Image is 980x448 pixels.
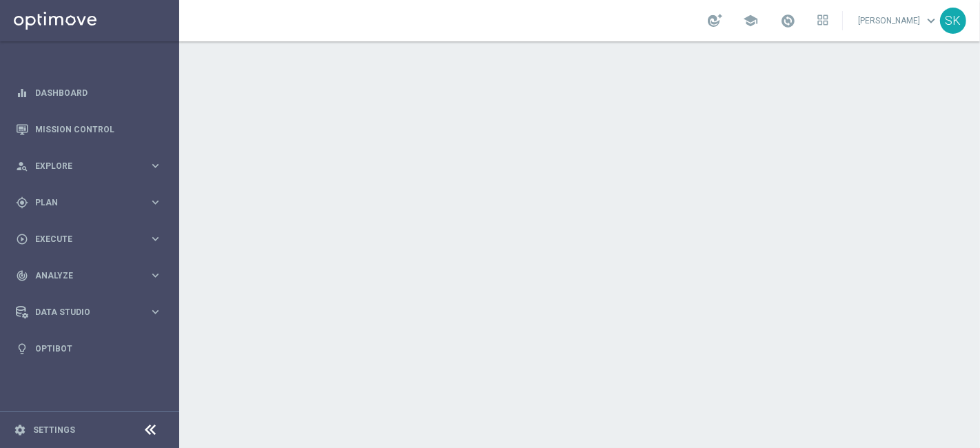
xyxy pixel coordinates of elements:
span: school [743,13,758,28]
div: Mission Control [16,111,162,147]
div: SK [940,8,966,34]
div: Execute [16,233,149,245]
button: gps_fixed Plan keyboard_arrow_right [15,197,163,208]
i: lightbulb [16,343,28,355]
i: equalizer [16,87,28,99]
div: Analyze [16,269,149,282]
a: Settings [33,426,75,434]
button: play_circle_outline Execute keyboard_arrow_right [15,234,163,245]
button: lightbulb Optibot [15,343,163,354]
i: track_changes [16,269,28,282]
span: keyboard_arrow_down [923,13,939,28]
button: track_changes Analyze keyboard_arrow_right [15,270,163,281]
button: Mission Control [15,124,163,135]
div: Plan [16,196,149,209]
div: Explore [16,160,149,172]
button: Data Studio keyboard_arrow_right [15,307,163,318]
i: keyboard_arrow_right [149,196,162,209]
i: settings [14,424,26,436]
i: keyboard_arrow_right [149,305,162,318]
span: Analyze [35,272,149,280]
span: Plan [35,198,149,207]
button: equalizer Dashboard [15,88,163,99]
i: gps_fixed [16,196,28,209]
i: person_search [16,160,28,172]
i: keyboard_arrow_right [149,159,162,172]
a: [PERSON_NAME]keyboard_arrow_down [857,10,940,31]
button: person_search Explore keyboard_arrow_right [15,161,163,172]
div: Dashboard [16,74,162,111]
i: keyboard_arrow_right [149,269,162,282]
i: play_circle_outline [16,233,28,245]
a: Mission Control [35,111,162,147]
span: Explore [35,162,149,170]
i: keyboard_arrow_right [149,232,162,245]
a: Dashboard [35,74,162,111]
span: Data Studio [35,308,149,316]
span: Execute [35,235,149,243]
div: Optibot [16,330,162,367]
a: Optibot [35,330,162,367]
div: Data Studio [16,306,149,318]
